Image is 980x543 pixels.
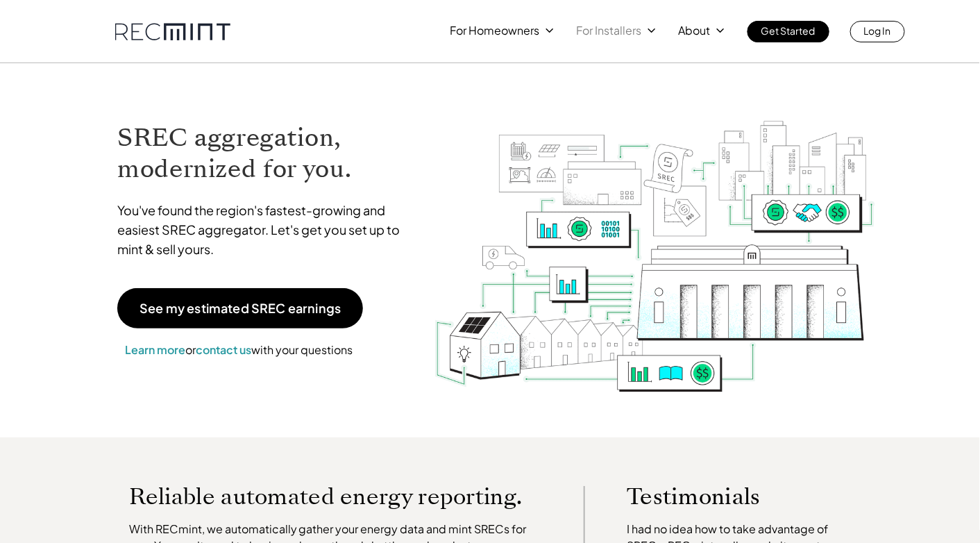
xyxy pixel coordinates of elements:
[864,21,891,40] p: Log In
[761,21,816,40] p: Get Started
[117,201,413,259] p: You've found the region's fastest-growing and easiest SREC aggregator. Let's get you set up to mi...
[117,122,413,185] h1: SREC aggregation, modernized for you.
[577,21,642,40] p: For Installers
[747,21,829,42] a: Get Started
[434,84,877,396] img: RECmint value cycle
[129,486,543,507] p: Reliable automated energy reporting.
[117,288,363,328] a: See my estimated SREC earnings
[117,341,360,359] p: or with your questions
[627,486,834,507] p: Testimonials
[125,342,185,357] a: Learn more
[140,302,341,315] p: See my estimated SREC earnings
[450,21,540,40] p: For Homeowners
[196,342,251,357] a: contact us
[850,21,905,42] a: Log In
[679,21,711,40] p: About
